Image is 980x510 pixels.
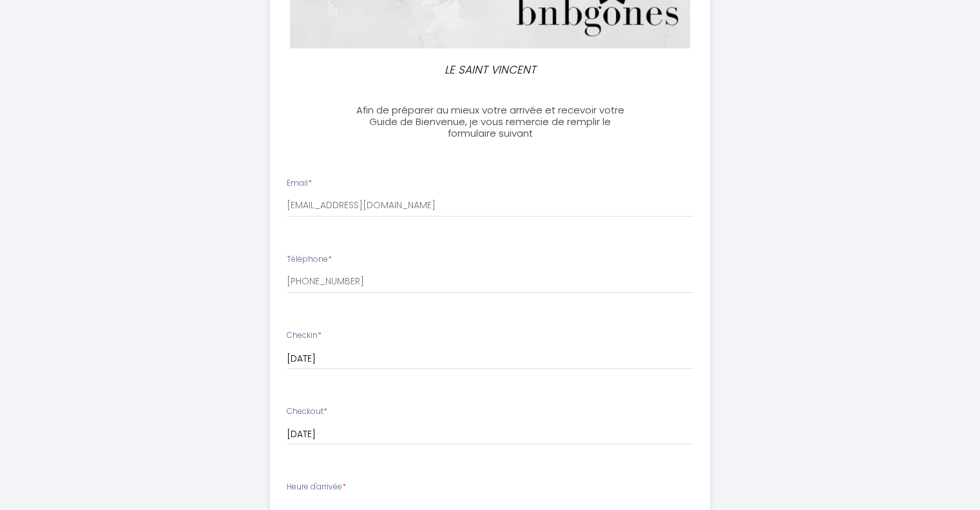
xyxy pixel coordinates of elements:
[287,406,327,418] label: Checkout
[347,104,633,139] h3: Afin de préparer au mieux votre arrivée et recevoir votre Guide de Bienvenue, je vous remercie de...
[352,61,628,79] p: LE SAINT VINCENT
[287,253,332,266] label: Téléphone
[287,481,346,493] label: Heure d'arrivée
[287,177,312,190] label: Email
[287,329,322,342] label: Checkin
